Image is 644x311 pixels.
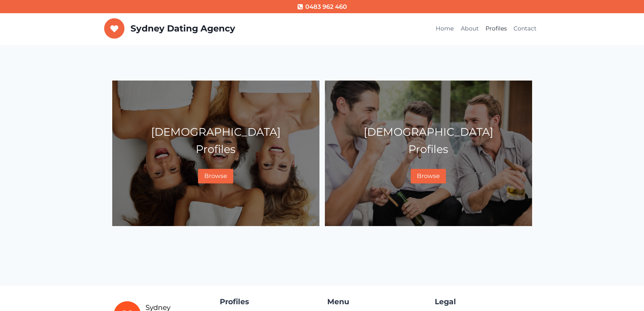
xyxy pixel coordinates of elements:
a: Home [432,21,457,37]
span: Browse [417,172,440,180]
h4: Legal [435,296,532,307]
a: Browse [198,169,233,183]
a: Sydney Dating Agency [104,18,235,39]
p: Sydney Dating Agency [130,23,235,34]
nav: Primary [432,21,540,37]
a: Profiles [482,21,510,37]
a: Contact [510,21,540,37]
span: 0483 962 460 [305,2,347,12]
a: 0483 962 460 [297,2,347,12]
a: Browse [411,169,446,183]
h4: Profiles [220,296,317,307]
span: Browse [204,172,227,180]
a: About [457,21,482,37]
h4: Menu [327,296,425,307]
img: Sydney Dating Agency [104,18,125,39]
p: [DEMOGRAPHIC_DATA] Profiles [331,123,526,158]
p: [DEMOGRAPHIC_DATA] Profiles [118,123,314,158]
